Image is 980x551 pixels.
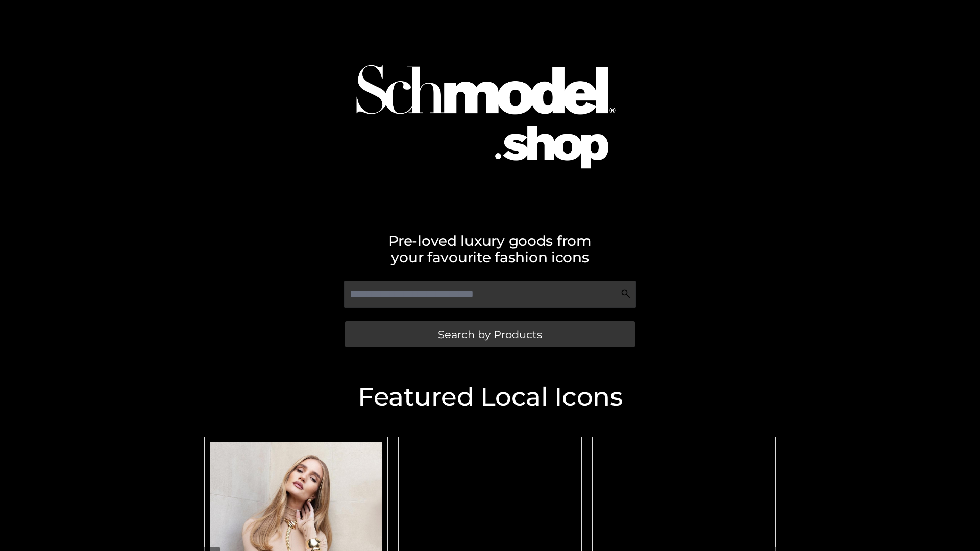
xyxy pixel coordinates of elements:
h2: Featured Local Icons​ [199,384,781,410]
span: Search by Products [438,329,542,340]
h2: Pre-loved luxury goods from your favourite fashion icons [199,233,781,265]
img: Search Icon [621,289,631,299]
a: Search by Products [345,321,635,347]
